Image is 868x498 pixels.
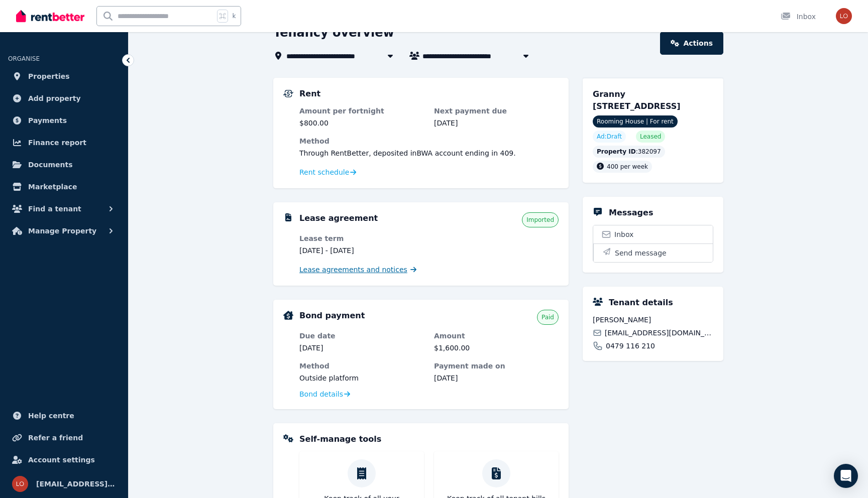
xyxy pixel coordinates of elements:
[434,361,559,371] dt: Payment made on
[609,207,653,219] h5: Messages
[299,343,424,353] dd: [DATE]
[299,136,559,146] dt: Method
[834,464,858,488] div: Open Intercom Messenger
[28,92,81,104] span: Add property
[8,55,40,62] span: ORGANISE
[299,149,516,157] span: Through RentBetter , deposited in BWA account ending in 409 .
[836,8,852,24] img: local.pmanagement@gmail.com
[299,433,381,445] h5: Self-manage tools
[299,233,424,243] dt: Lease term
[781,12,816,22] div: Inbox
[8,450,120,470] a: Account settings
[434,106,559,116] dt: Next payment due
[8,177,120,197] a: Marketplace
[614,229,633,239] span: Inbox
[8,66,120,86] a: Properties
[593,243,713,262] button: Send message
[299,265,416,275] a: Lease agreements and notices
[299,245,424,256] dd: [DATE] - [DATE]
[8,221,120,241] button: Manage Property
[299,389,350,399] a: Bond details
[28,137,86,149] span: Finance report
[434,118,559,128] dd: [DATE]
[28,454,95,466] span: Account settings
[28,70,70,82] span: Properties
[597,133,622,141] span: Ad: Draft
[299,389,343,399] span: Bond details
[299,331,424,341] dt: Due date
[8,133,120,153] a: Finance report
[434,373,559,383] dd: [DATE]
[299,167,349,177] span: Rent schedule
[660,32,723,55] a: Actions
[593,315,713,325] span: [PERSON_NAME]
[299,265,407,275] span: Lease agreements and notices
[607,163,648,170] span: 400 per week
[8,88,120,108] a: Add property
[299,361,424,371] dt: Method
[28,432,83,444] span: Refer a friend
[283,90,293,97] img: Rental Payments
[8,110,120,131] a: Payments
[28,203,81,215] span: Find a tenant
[232,12,236,20] span: k
[605,328,713,338] span: [EMAIL_ADDRESS][DOMAIN_NAME]
[615,248,667,258] span: Send message
[606,341,655,351] span: 0479 116 210
[16,9,84,24] img: RentBetter
[273,25,394,41] h1: Tenancy overview
[299,118,424,128] dd: $800.00
[541,313,554,321] span: Paid
[299,88,320,100] h5: Rent
[593,146,665,158] div: : 382097
[28,159,73,171] span: Documents
[28,410,74,422] span: Help centre
[299,106,424,116] dt: Amount per fortnight
[609,297,673,309] h5: Tenant details
[8,199,120,219] button: Find a tenant
[28,225,96,237] span: Manage Property
[593,225,713,243] a: Inbox
[434,331,559,341] dt: Amount
[28,114,67,127] span: Payments
[299,167,357,177] a: Rent schedule
[299,373,424,383] dd: Outside platform
[8,406,120,426] a: Help centre
[36,478,116,490] span: [EMAIL_ADDRESS][DOMAIN_NAME]
[8,155,120,175] a: Documents
[283,311,293,320] img: Bond Details
[299,212,378,224] h5: Lease agreement
[12,476,28,492] img: local.pmanagement@gmail.com
[299,310,365,322] h5: Bond payment
[593,89,681,111] span: Granny [STREET_ADDRESS]
[640,133,661,141] span: Leased
[526,216,554,224] span: Imported
[28,181,77,193] span: Marketplace
[434,343,559,353] dd: $1,600.00
[593,115,678,128] span: Rooming House | For rent
[597,148,636,156] span: Property ID
[8,428,120,448] a: Refer a friend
